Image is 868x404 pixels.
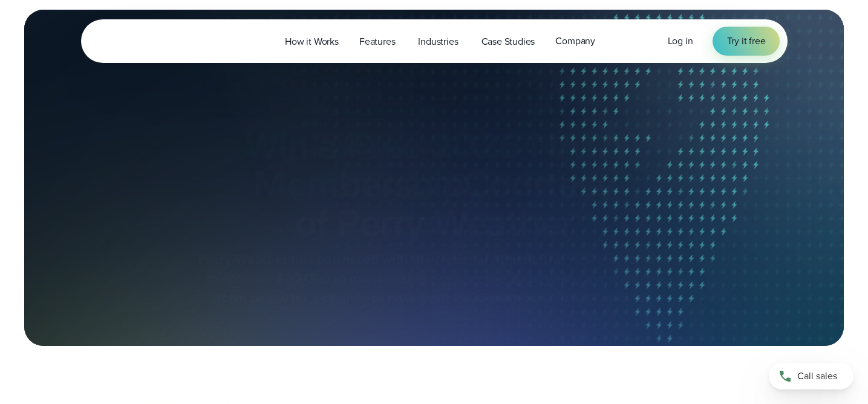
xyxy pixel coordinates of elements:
[285,34,339,49] span: How it Works
[418,34,458,49] span: Industries
[668,34,693,48] a: Log in
[471,29,546,54] a: Case Studies
[481,34,535,49] span: Case Studies
[713,27,780,56] a: Try it free
[668,34,693,48] span: Log in
[275,29,349,54] a: How it Works
[359,34,396,49] span: Features
[769,363,853,389] a: Call sales
[797,369,837,383] span: Call sales
[727,34,766,48] span: Try it free
[555,34,595,48] span: Company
